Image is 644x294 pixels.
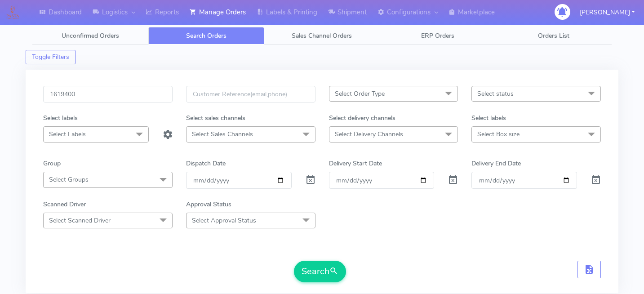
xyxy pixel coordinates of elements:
label: Select labels [43,113,78,123]
span: Select Sales Channels [192,130,253,138]
label: Delivery Start Date [329,159,382,168]
span: Search Orders [186,31,227,40]
ul: Tabs [32,27,612,45]
span: Orders List [538,31,569,40]
span: Select Approval Status [192,216,256,225]
label: Scanned Driver [43,200,86,209]
span: Select status [477,89,514,98]
span: Select Order Type [335,89,385,98]
span: Select Labels [49,130,86,138]
input: Order Id [43,86,173,102]
span: Select Delivery Channels [335,130,403,138]
span: Sales Channel Orders [292,31,352,40]
input: Customer Reference(email,phone) [186,86,315,102]
label: Group [43,159,61,168]
label: Dispatch Date [186,159,226,168]
span: Select Groups [49,175,89,184]
button: Search [294,261,346,282]
label: Delivery End Date [471,159,521,168]
label: Select labels [471,113,506,123]
label: Select sales channels [186,113,245,123]
button: Toggle Filters [26,50,76,64]
span: ERP Orders [421,31,454,40]
span: Select Box size [477,130,520,138]
span: Select Scanned Driver [49,216,111,225]
label: Select delivery channels [329,113,395,123]
button: [PERSON_NAME] [573,3,641,22]
span: Unconfirmed Orders [62,31,119,40]
label: Approval Status [186,200,231,209]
